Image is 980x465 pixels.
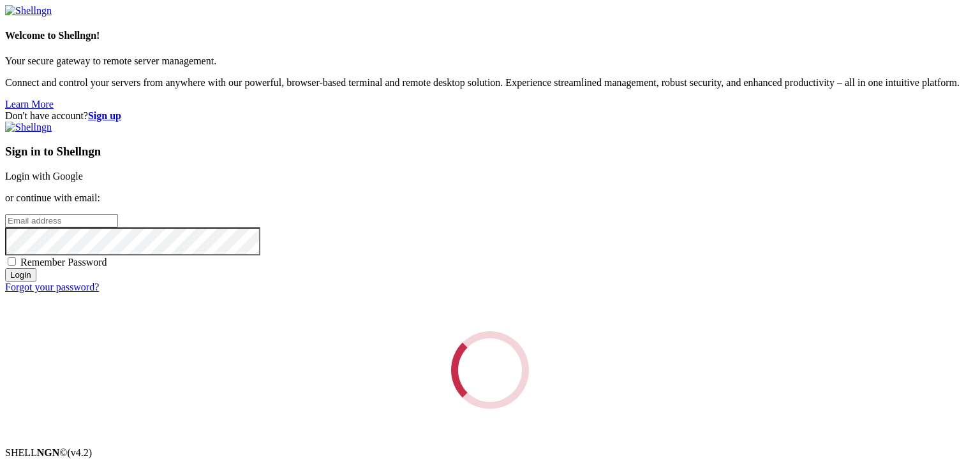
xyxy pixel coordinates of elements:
[5,145,975,159] h3: Sign in to Shellngn
[5,55,975,67] p: Your secure gateway to remote server management.
[5,122,52,133] img: Shellngn
[5,77,975,89] p: Connect and control your servers from anywhere with our powerful, browser-based terminal and remo...
[5,282,99,292] a: Forgot your password?
[68,447,93,458] span: 4.2.0
[5,214,118,227] input: Email address
[5,268,36,282] input: Login
[5,5,52,17] img: Shellngn
[5,171,83,182] a: Login with Google
[88,110,121,121] a: Sign up
[8,257,16,266] input: Remember Password
[5,447,92,458] span: SHELL ©
[5,30,975,41] h4: Welcome to Shellngn!
[37,447,60,458] b: NGN
[5,99,54,110] a: Learn More
[5,192,975,204] p: or continue with email:
[5,110,975,122] div: Don't have account?
[435,315,545,425] div: Loading...
[20,257,107,268] span: Remember Password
